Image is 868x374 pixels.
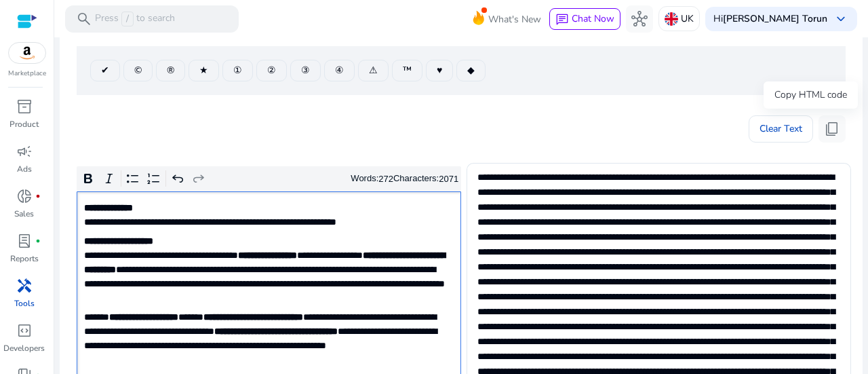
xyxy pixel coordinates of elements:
[713,14,827,24] p: Hi
[290,60,321,81] button: ③
[631,11,648,27] span: hub
[77,166,461,192] div: Editor toolbar
[16,188,33,204] span: donut_small
[134,63,142,77] span: ©
[378,174,393,184] label: 272
[9,43,45,63] img: amazon.svg
[555,13,569,26] span: chat
[467,63,475,77] span: ◆
[14,297,35,310] p: Tools
[488,7,541,31] span: What's New
[426,60,453,81] button: ♥
[439,174,458,184] label: 2071
[818,115,846,143] button: content_copy
[403,63,412,77] span: ™
[123,60,153,81] button: ©
[16,233,33,249] span: lab_profile
[681,7,694,31] p: UK
[90,60,120,81] button: ✔
[35,193,41,199] span: fiber_manual_record
[95,12,175,26] p: Press to search
[324,60,355,81] button: ④
[16,278,33,294] span: handyman
[10,253,39,265] p: Reports
[351,170,458,187] div: Words: Characters:
[267,63,276,77] span: ②
[101,63,109,77] span: ✔
[189,60,219,81] button: ★
[723,12,827,25] b: [PERSON_NAME] Torun
[749,115,813,143] button: Clear Text
[156,60,185,81] button: ®
[764,81,858,109] div: Copy HTML code
[665,12,678,26] img: uk.svg
[256,60,287,81] button: ②
[335,63,344,77] span: ④
[199,63,208,77] span: ★
[759,115,802,143] span: Clear Text
[437,63,442,77] span: ♥
[16,98,33,115] span: inventory_2
[369,63,378,77] span: ⚠
[8,69,46,79] p: Marketplace
[222,60,253,81] button: ①
[233,63,242,77] span: ①
[626,5,653,33] button: hub
[456,60,486,81] button: ◆
[572,12,614,25] span: Chat Now
[392,60,422,81] button: ™
[549,8,620,30] button: chatChat Now
[3,342,45,354] p: Developers
[16,322,33,339] span: code_blocks
[17,163,32,175] p: Ads
[121,12,134,26] span: /
[16,143,33,160] span: campaign
[358,60,389,81] button: ⚠
[167,63,174,77] span: ®
[824,121,840,137] span: content_copy
[9,118,39,130] p: Product
[76,11,92,27] span: search
[35,238,41,244] span: fiber_manual_record
[14,208,34,220] p: Sales
[833,11,849,27] span: keyboard_arrow_down
[301,63,310,77] span: ③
